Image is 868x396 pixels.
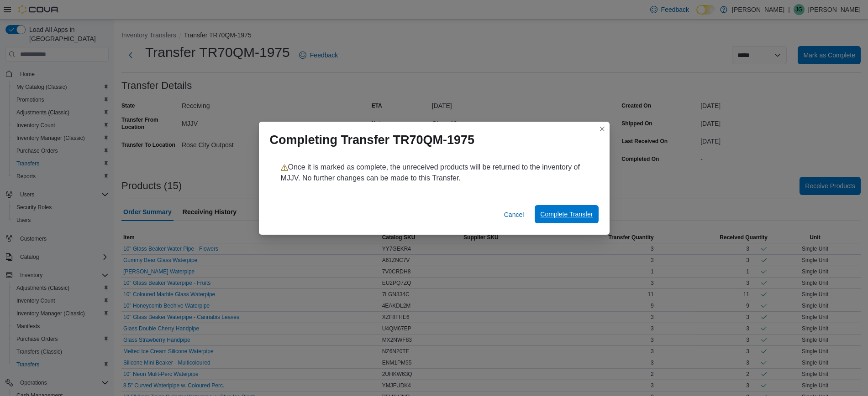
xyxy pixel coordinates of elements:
h1: Completing Transfer TR70QM-1975 [270,133,475,147]
p: Once it is marked as complete, the unreceived products will be returned to the inventory of MJJV.... [281,162,588,184]
button: Complete Transfer [535,205,598,223]
button: Cancel [500,206,528,224]
span: Cancel [504,210,524,219]
span: Complete Transfer [540,210,593,219]
button: Closes this modal window [597,123,608,134]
